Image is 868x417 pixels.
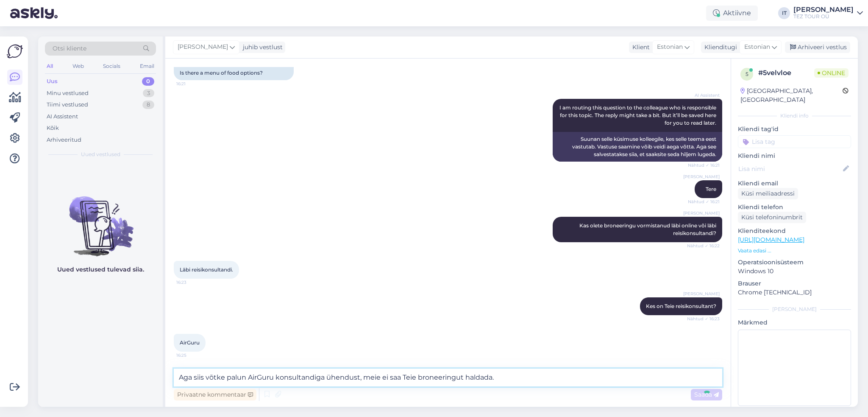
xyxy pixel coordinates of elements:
div: [GEOGRAPHIC_DATA], [GEOGRAPHIC_DATA] [740,87,843,104]
input: Lisa nimi [738,164,841,174]
div: Email [138,61,156,72]
p: Klienditeekond [738,227,851,235]
div: Suunan selle küsimuse kolleegile, kes selle teema eest vastutab. Vastuse saamine võib veidi aega ... [553,132,722,162]
div: Is there a menu of food options? [174,66,294,80]
div: 8 [142,101,154,109]
span: Tere [706,186,716,192]
span: Estonian [744,42,770,52]
span: [PERSON_NAME] [178,42,228,52]
span: AirGuru [180,339,200,346]
div: juhib vestlust [239,43,283,52]
p: Vaata edasi ... [738,247,851,255]
span: [PERSON_NAME] [683,210,720,216]
img: Askly Logo [7,43,23,59]
span: Nähtud ✓ 16:22 [687,243,720,249]
div: 0 [142,77,154,86]
a: [PERSON_NAME]TEZ TOUR OÜ [793,6,863,20]
p: Kliendi email [738,179,851,188]
p: Brauser [738,279,851,288]
p: Kliendi nimi [738,151,851,160]
p: Kliendi tag'id [738,125,851,134]
img: No chats [38,181,163,257]
p: Uued vestlused tulevad siia. [57,265,144,274]
span: Uued vestlused [81,151,120,158]
div: TEZ TOUR OÜ [793,13,854,20]
span: 16:23 [176,279,208,285]
span: Kes on Teie reisikonsultant? [646,303,716,309]
div: 3 [143,89,154,98]
span: [PERSON_NAME] [683,174,720,180]
p: Märkmed [738,318,851,327]
div: Tiimi vestlused [47,101,88,109]
p: Windows 10 [738,267,851,276]
span: [PERSON_NAME] [683,291,720,297]
div: [PERSON_NAME] [793,6,854,13]
input: Lisa tag [738,135,851,148]
span: Online [814,68,849,78]
div: AI Assistent [47,112,78,121]
div: Kliendi info [738,112,851,120]
div: Minu vestlused [47,89,89,98]
span: I am routing this question to the colleague who is responsible for this topic. The reply might ta... [559,104,718,126]
div: Kõik [47,124,59,132]
div: Küsi meiliaadressi [738,188,798,199]
span: Otsi kliente [53,44,86,53]
div: All [45,61,55,72]
p: Kliendi telefon [738,203,851,212]
div: Klienditugi [701,43,737,52]
span: Läbi reisikonsultandi. [180,266,233,273]
span: Estonian [657,42,683,52]
div: Uus [47,77,58,86]
span: 16:25 [176,352,208,358]
div: Arhiveeri vestlus [785,42,850,53]
div: Web [71,61,86,72]
span: Kas olete broneeringu vormistanud läbi online või läbi reisikonsultandi? [579,222,718,236]
span: AI Assistent [688,92,720,98]
div: Küsi telefoninumbrit [738,212,806,223]
span: Nähtud ✓ 16:23 [687,316,720,322]
span: 5 [746,71,748,77]
div: Klient [629,43,650,52]
p: Chrome [TECHNICAL_ID] [738,288,851,297]
span: 16:21 [176,81,208,87]
div: [PERSON_NAME] [738,305,851,313]
div: IT [778,7,790,19]
a: [URL][DOMAIN_NAME] [738,236,804,243]
div: Arhiveeritud [47,136,81,144]
div: # 5velvloe [758,68,814,78]
div: Socials [101,61,122,72]
span: Nähtud ✓ 16:21 [688,199,720,205]
p: Operatsioonisüsteem [738,258,851,267]
span: Nähtud ✓ 16:21 [688,162,720,168]
div: Aktiivne [706,6,758,21]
